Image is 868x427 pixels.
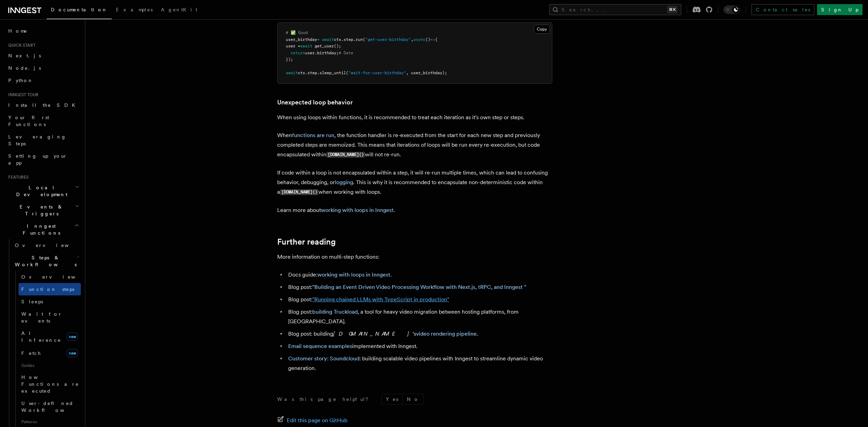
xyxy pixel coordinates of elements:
[312,284,526,290] a: "Building an Event Driven Video Processing Workflow with Next.js, tRPC, and Inngest "
[315,44,334,48] span: get_user
[277,237,336,247] a: Further reading
[21,274,92,280] span: Overview
[277,113,552,122] p: When using loops within functions, it is recommended to treat each iteration as it's own step or ...
[435,37,437,42] span: {
[335,179,353,186] a: logging
[8,134,66,146] span: Leveraging Steps
[6,49,81,62] a: Next.js
[312,296,449,303] a: "Running chained LLMs with TypeScript in production"
[751,4,814,15] a: Contact sales
[8,27,28,34] span: Home
[157,2,202,19] a: AgentKit
[277,98,353,107] a: Unexpected loop behavior
[8,53,41,58] span: Next.js
[286,44,300,48] span: user =
[21,286,74,292] span: Function steps
[19,295,81,308] a: Sleeps
[47,2,112,19] a: Documentation
[277,131,552,160] p: When , the function handler is re-executed from the start for each new step and previously comple...
[445,70,447,75] span: ;
[51,7,108,12] span: Documentation
[549,4,681,15] button: Search...⌘K
[286,270,552,280] li: Docs guide: .
[317,271,390,278] a: working with loops in Inngest
[6,92,39,98] span: Inngest tour
[326,152,365,158] code: [DOMAIN_NAME]()
[19,346,81,360] a: Fetchnew
[161,7,197,12] span: AgentKit
[668,6,677,13] kbd: ⌘K
[307,70,317,75] span: step
[6,99,81,111] a: Install the SDK
[8,153,67,166] span: Setting up your app
[280,189,318,195] code: [DOMAIN_NAME]()
[291,57,293,62] span: ;
[322,37,334,42] span: await
[286,341,552,351] li: implemented with Inngest.
[6,181,81,201] button: Local Development
[8,78,33,83] span: Python
[6,175,29,180] span: Features
[19,327,81,346] a: AI Inferencenew
[19,271,81,283] a: Overview
[8,102,79,108] span: Install the SDK
[286,354,552,373] li: : building scalable video pipelines with Inngest to streamline dynamic video generation.
[15,243,86,248] span: Overview
[298,70,305,75] span: ctx
[288,355,359,362] a: Customer story: Soundcloud
[19,308,81,327] a: Wait for events
[286,57,291,62] span: })
[333,330,413,337] em: [DOMAIN_NAME]
[339,50,353,55] span: # Date
[277,252,552,262] p: More information on multi-step functions:
[534,25,550,34] button: Copy
[112,2,157,19] a: Examples
[6,111,81,131] a: Your first Functions
[286,307,552,326] li: Blog post: , a tool for heavy video migration between hosting platforms, from [GEOGRAPHIC_DATA].
[356,37,363,42] span: run
[6,43,35,48] span: Quick start
[312,308,358,315] a: building Truckload
[346,70,348,75] span: (
[6,131,81,150] a: Leveraging Steps
[288,343,352,349] a: Email sequence examples
[365,37,411,42] span: "get-user-birthday"
[19,371,81,397] a: How Functions are executed
[425,37,430,42] span: ()
[286,70,298,75] span: await
[277,396,373,403] p: Was this page helpful?
[6,201,81,220] button: Events & Triggers
[19,397,81,416] a: User-defined Workflows
[406,70,445,75] span: , user_birthday)
[353,37,356,42] span: .
[286,282,552,292] li: Blog post:
[286,37,317,42] span: user_birthday
[67,349,78,357] span: new
[6,74,81,87] a: Python
[300,44,312,48] span: await
[6,150,81,169] a: Setting up your app
[116,7,153,12] span: Examples
[8,65,41,71] span: Node.js
[67,333,78,341] span: new
[6,223,74,236] span: Inngest Functions
[319,70,346,75] span: sleep_until
[344,37,353,42] span: step
[21,374,79,394] span: How Functions are executed
[403,394,423,404] button: No
[817,4,862,15] a: Sign Up
[6,62,81,74] a: Node.js
[334,44,341,48] span: ();
[286,30,308,35] span: # ✅ Good
[6,25,81,37] a: Home
[287,416,348,425] span: Edit this page on GitHub
[19,360,81,371] span: Guides
[291,50,305,55] span: return
[277,205,552,215] p: Learn more about .
[411,37,413,42] span: ,
[321,207,394,213] a: working with loops in Inngest
[286,295,552,304] li: Blog post:
[12,239,81,251] a: Overview
[21,350,41,356] span: Fetch
[277,168,552,197] p: If code within a loop is not encapsulated within a step, it will re-run multiple times, which can...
